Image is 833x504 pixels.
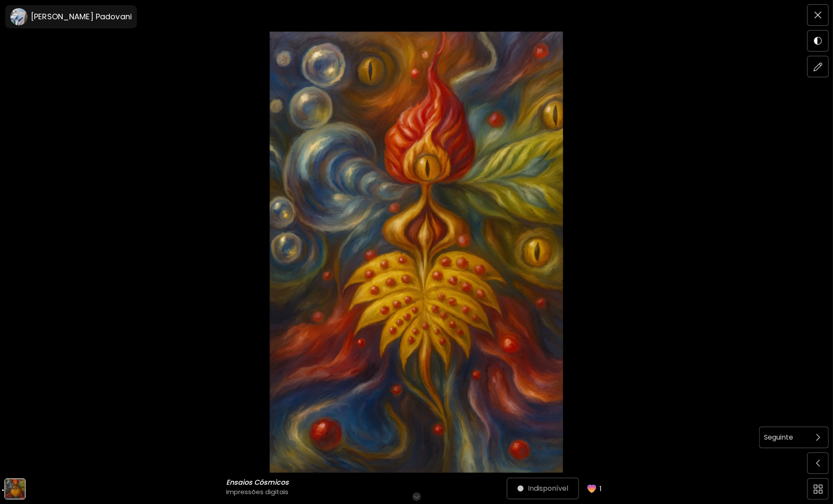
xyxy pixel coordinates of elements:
[226,487,507,496] h4: Impressões digitais
[31,12,132,22] h6: [PERSON_NAME] Padovani
[579,477,607,500] button: favorites1
[600,483,602,494] p: 1
[586,483,598,495] img: favorites
[764,432,793,443] h6: Seguinte
[226,478,291,487] h6: Ensaios Cósmicos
